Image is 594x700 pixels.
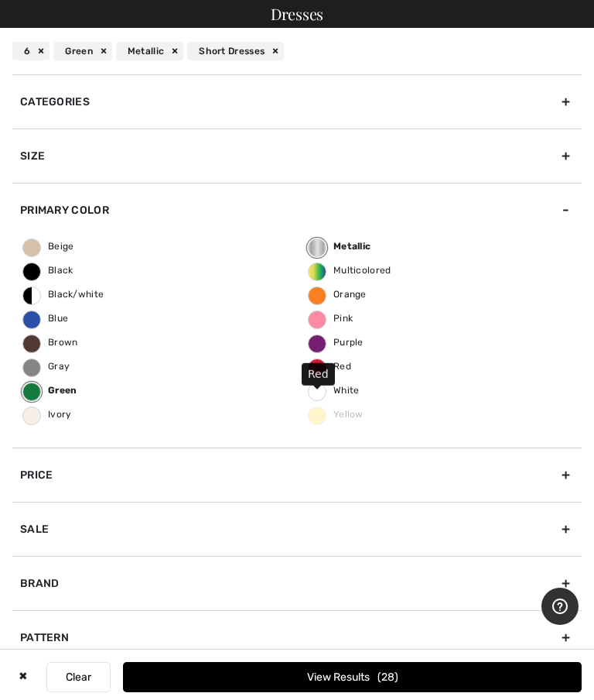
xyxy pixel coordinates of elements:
div: Pattern [12,610,582,664]
div: Price [12,448,582,502]
div: Primary Color [12,183,582,237]
span: Ivory [23,409,72,420]
div: Metallic [116,42,183,60]
div: Sale [12,502,582,556]
span: Multicolored [309,265,391,276]
div: Green [53,42,112,60]
span: Metallic [309,241,370,252]
div: Red [302,363,335,386]
div: 6 [12,42,49,60]
div: Categories [12,74,582,129]
span: Purple [309,337,364,348]
span: Blue [23,313,68,324]
span: Black [23,265,73,276]
span: 28 [377,671,398,684]
iframe: Opens a widget where you can find more information [541,588,579,626]
div: Brand [12,556,582,610]
span: Gray [23,361,70,372]
span: Beige [23,241,74,252]
div: ✖ [12,662,34,692]
span: Orange [309,289,367,300]
span: Yellow [309,409,364,420]
span: Green [23,385,77,396]
button: Clear [46,662,111,692]
div: Size [12,129,582,183]
span: Brown [23,337,78,348]
span: Pink [309,313,353,324]
button: View Results28 [123,662,582,692]
span: Black/white [23,289,104,300]
div: Short Dresses [187,42,284,60]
